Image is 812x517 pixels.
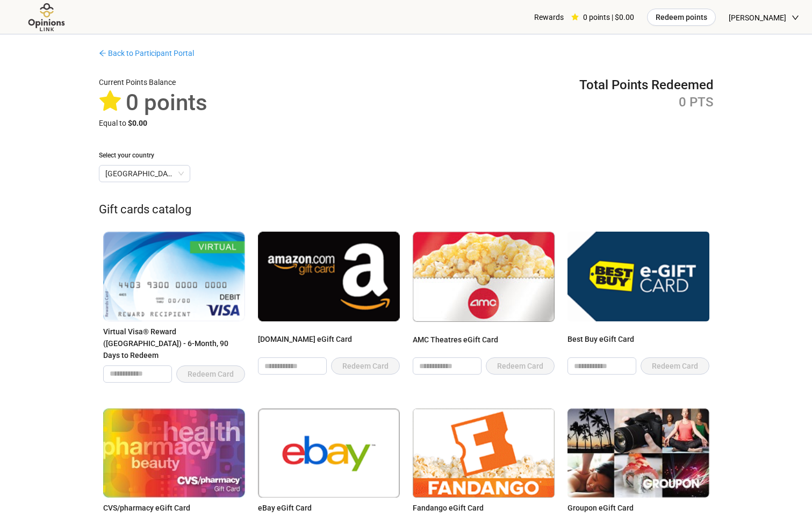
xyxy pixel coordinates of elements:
[567,502,709,514] div: Groupon eGift Card
[567,333,709,353] div: Best Buy eGift Card
[583,13,634,21] font: 0 points | $0.00
[103,326,245,361] div: Virtual Visa® Reward ([GEOGRAPHIC_DATA]) - 6-Month, 90 Days to Redeem
[656,11,707,23] span: Redeem points
[105,166,184,182] span: United States
[579,76,714,94] div: Total Points Redeemed
[103,232,245,321] img: Virtual Visa® Reward (United States) - 6-Month, 90 Days to Redeem
[99,49,194,58] a: arrow-left Back to Participant Portal
[792,14,799,21] span: down
[99,49,106,57] span: arrow-left
[258,333,400,353] div: [DOMAIN_NAME] eGift Card
[413,334,555,353] div: AMC Theatres eGift Card
[99,76,207,88] div: Current Points Balance
[413,232,555,322] img: AMC Theatres eGift Card
[413,502,555,514] div: Fandango eGift Card
[99,150,714,161] div: Select your country
[579,94,714,111] div: 0 PTS
[126,89,207,116] span: 0 points
[99,200,714,219] div: Gift cards catalog
[128,119,147,127] strong: $0.00
[108,49,194,58] font: Back to Participant Portal
[103,502,245,514] div: CVS/pharmacy eGift Card
[729,1,786,35] span: [PERSON_NAME]
[258,502,400,514] div: eBay eGift Card
[567,408,709,498] img: Groupon eGift Card
[571,13,579,21] span: star
[258,232,400,321] img: Amazon.com eGift Card
[99,90,121,113] span: star
[99,117,207,129] div: Equal to
[413,408,555,498] img: Fandango eGift Card
[103,408,245,498] img: CVS/pharmacy eGift Card
[647,9,716,26] button: Redeem points
[567,232,709,321] img: Best Buy eGift Card
[258,408,400,498] img: eBay eGift Card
